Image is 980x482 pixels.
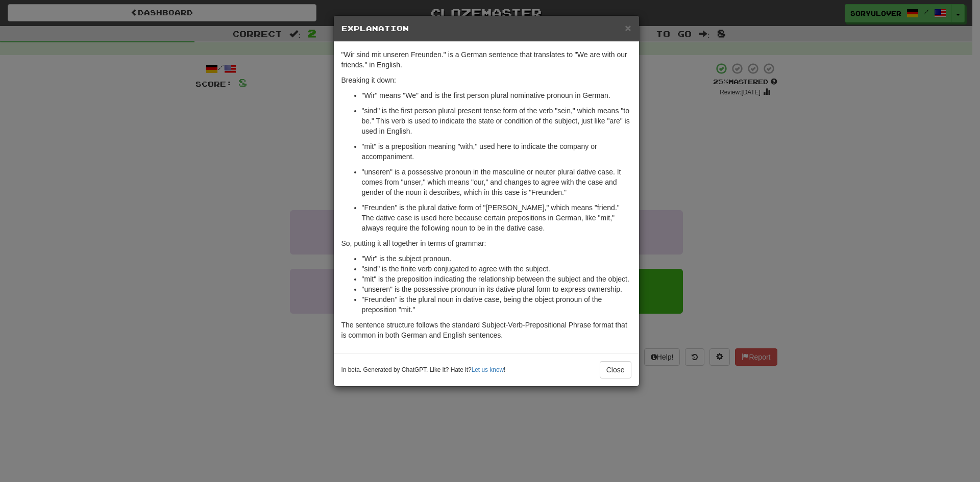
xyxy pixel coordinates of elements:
small: In beta. Generated by ChatGPT. Like it? Hate it? ! [341,366,506,374]
p: "unseren" is a possessive pronoun in the masculine or neuter plural dative case. It comes from "u... [362,167,631,197]
a: Let us know [472,366,504,373]
p: "mit" is a preposition meaning "with," used here to indicate the company or accompaniment. [362,141,631,162]
button: Close [600,361,631,378]
h5: Explanation [341,23,631,34]
p: "Wir sind mit unseren Freunden." is a German sentence that translates to "We are with our friends... [341,49,631,70]
p: So, putting it all together in terms of grammar: [341,238,631,248]
li: "Wir" is the subject pronoun. [362,253,631,264]
span: × [625,22,631,34]
li: "sind" is the finite verb conjugated to agree with the subject. [362,264,631,274]
p: Breaking it down: [341,75,631,85]
p: The sentence structure follows the standard Subject-Verb-Prepositional Phrase format that is comm... [341,320,631,340]
p: "Freunden" is the plural dative form of "[PERSON_NAME]," which means "friend." The dative case is... [362,202,631,233]
p: "Wir" means "We" and is the first person plural nominative pronoun in German. [362,90,631,100]
li: "unseren" is the possessive pronoun in its dative plural form to express ownership. [362,284,631,294]
li: "Freunden" is the plural noun in dative case, being the object pronoun of the preposition "mit." [362,294,631,315]
li: "mit" is the preposition indicating the relationship between the subject and the object. [362,274,631,284]
p: "sind" is the first person plural present tense form of the verb "sein," which means "to be." Thi... [362,106,631,136]
button: Close [625,22,631,33]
